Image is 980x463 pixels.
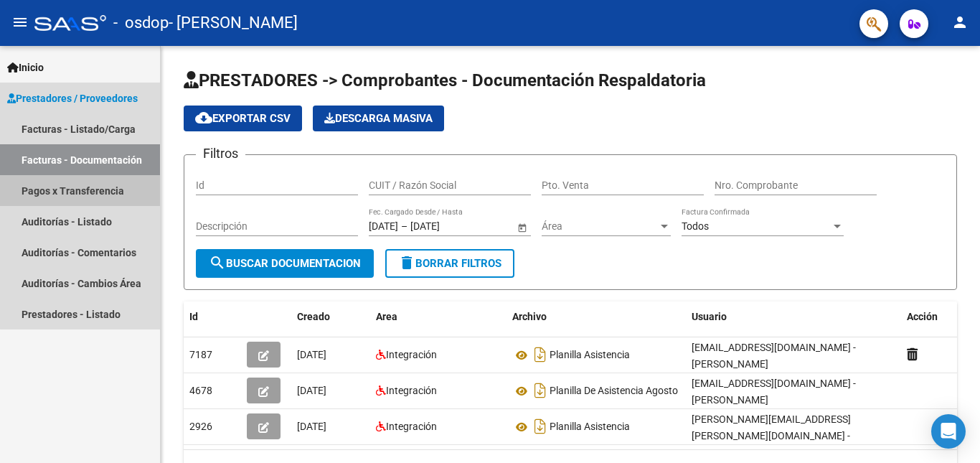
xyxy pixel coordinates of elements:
mat-icon: delete [398,254,415,271]
span: Usuario [692,311,727,322]
button: Exportar CSV [184,106,302,131]
datatable-header-cell: Id [184,301,241,332]
span: [EMAIL_ADDRESS][DOMAIN_NAME] - [PERSON_NAME] [692,378,856,406]
span: Todos [682,220,709,232]
input: Fecha fin [410,220,481,233]
span: - osdop [113,7,169,39]
button: Buscar Documentacion [196,249,374,278]
span: [DATE] [297,349,326,360]
datatable-header-cell: Area [370,301,507,332]
mat-icon: cloud_download [195,109,212,126]
mat-icon: search [209,254,226,271]
span: Id [189,311,198,322]
span: [DATE] [297,385,326,396]
span: 4678 [189,385,212,396]
div: Open Intercom Messenger [931,414,966,449]
mat-icon: person [951,14,969,31]
span: – [401,220,407,233]
span: Integración [386,385,437,396]
datatable-header-cell: Archivo [507,301,686,332]
span: PRESTADORES -> Comprobantes - Documentación Respaldatoria [184,70,706,90]
span: 2926 [189,421,212,432]
span: Integración [386,421,437,432]
span: [EMAIL_ADDRESS][DOMAIN_NAME] - [PERSON_NAME] [692,342,856,370]
span: [DATE] [297,421,326,432]
i: Descargar documento [531,379,550,402]
span: Planilla De Asistencia Agosto [550,385,678,397]
span: Buscar Documentacion [209,257,361,270]
button: Borrar Filtros [385,249,514,278]
span: - [PERSON_NAME] [169,7,298,39]
i: Descargar documento [531,343,550,366]
button: Open calendar [514,220,529,235]
mat-icon: menu [11,14,29,31]
span: Prestadores / Proveedores [7,90,138,106]
span: Acción [907,311,938,322]
span: Área [542,220,658,233]
span: Descarga Masiva [324,112,433,125]
span: Area [376,311,397,322]
span: 7187 [189,349,212,360]
span: Inicio [7,60,44,75]
span: [PERSON_NAME][EMAIL_ADDRESS][PERSON_NAME][DOMAIN_NAME] - [PERSON_NAME] [692,413,851,458]
span: Integración [386,349,437,360]
span: Planilla Asistencia [550,350,630,361]
span: Borrar Filtros [398,257,501,270]
app-download-masive: Descarga masiva de comprobantes (adjuntos) [313,106,444,131]
datatable-header-cell: Usuario [686,301,901,332]
datatable-header-cell: Creado [291,301,370,332]
span: Exportar CSV [195,112,291,125]
span: Planilla Asistencia [550,421,630,433]
span: Creado [297,311,330,322]
button: Descarga Masiva [313,106,444,131]
span: Archivo [512,311,547,322]
i: Descargar documento [531,415,550,438]
datatable-header-cell: Acción [901,301,973,332]
h3: Filtros [196,144,245,164]
input: Fecha inicio [369,220,398,233]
